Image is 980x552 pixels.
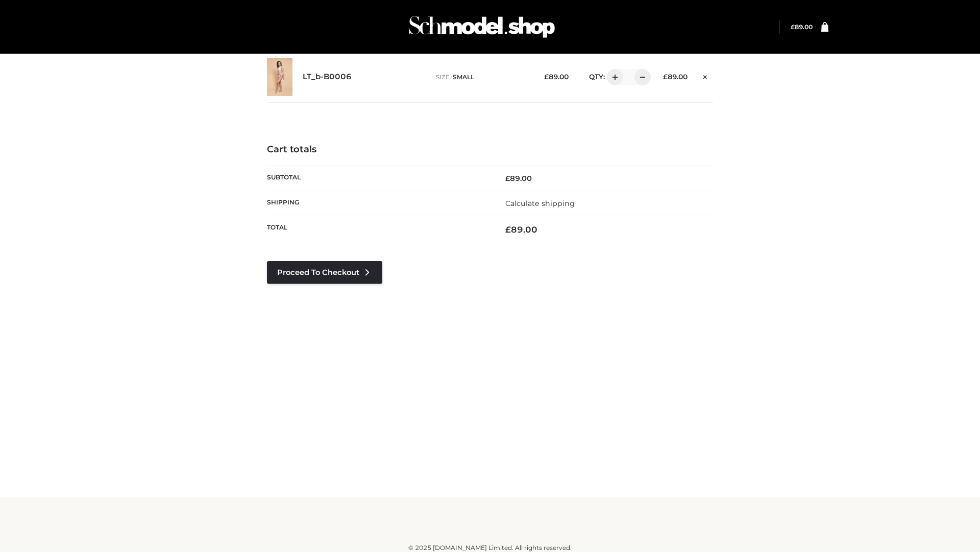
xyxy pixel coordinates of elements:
a: Calculate shipping [505,199,575,208]
img: LT_b-B0006 - SMALL [267,58,292,96]
bdi: 89.00 [505,174,532,183]
span: £ [663,73,668,81]
span: £ [505,174,510,183]
bdi: 89.00 [544,73,569,81]
bdi: 89.00 [791,23,813,31]
span: £ [505,224,511,235]
span: SMALL [453,73,474,81]
p: size : [436,73,528,82]
span: £ [791,23,795,31]
th: Total [267,216,490,243]
th: Subtotal [267,166,490,191]
div: QTY: [579,69,647,85]
h4: Cart totals [267,144,713,155]
bdi: 89.00 [505,224,537,235]
a: £89.00 [791,23,813,31]
bdi: 89.00 [663,73,688,81]
a: LT_b-B0006 [303,72,352,82]
a: Remove this item [698,69,713,82]
th: Shipping [267,191,490,216]
a: Proceed to Checkout [267,261,382,284]
span: £ [544,73,549,81]
img: Schmodel Admin 964 [405,7,558,47]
